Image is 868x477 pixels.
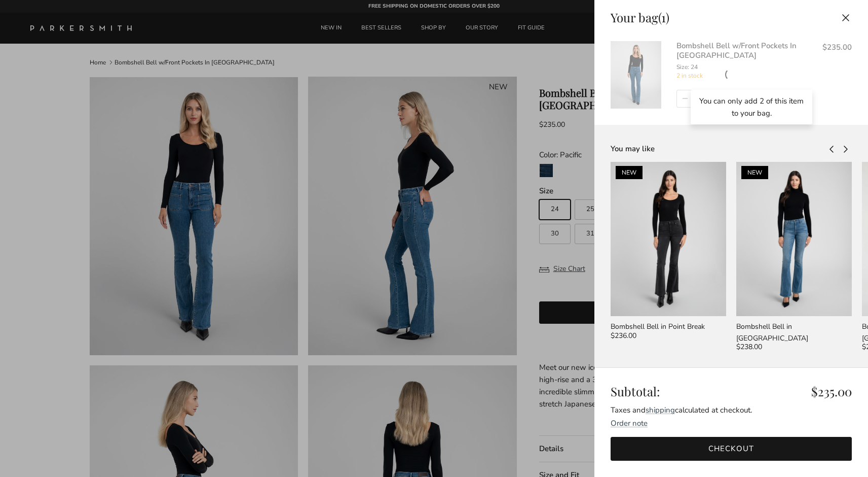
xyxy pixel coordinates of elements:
[611,437,852,461] a: Checkout
[611,418,648,428] toggle-target: Order note
[691,90,812,124] div: You can only add 2 of this item to your bag.
[611,10,669,25] div: Your bag
[646,405,675,415] a: shipping
[736,321,852,355] a: Bombshell Bell in [GEOGRAPHIC_DATA] $238.00
[611,330,636,342] span: $236.00
[736,321,852,344] div: Bombshell Bell in [GEOGRAPHIC_DATA]
[658,9,669,25] span: (1)
[736,342,762,353] span: $238.00
[611,404,852,416] div: Taxes and calculated at checkout.
[811,384,852,399] span: $235.00
[611,321,726,332] div: Bombshell Bell in Point Break
[611,321,726,344] a: Bombshell Bell in Point Break $236.00
[611,384,852,399] div: Subtotal:
[611,144,825,154] div: You may like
